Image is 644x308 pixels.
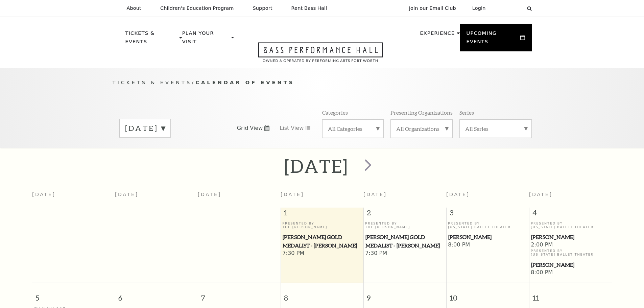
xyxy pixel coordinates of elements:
[195,79,294,85] span: Calendar of Events
[281,208,363,221] span: 1
[284,155,348,177] h2: [DATE]
[282,221,362,229] p: Presented By The [PERSON_NAME]
[531,269,610,277] span: 8:00 PM
[160,5,234,11] p: Children's Education Program
[529,192,553,197] span: [DATE]
[283,233,361,250] span: [PERSON_NAME] Gold Medalist - [PERSON_NAME]
[531,249,610,257] p: Presented By [US_STATE] Ballet Theater
[365,221,445,229] p: Presented By The [PERSON_NAME]
[465,125,526,132] label: All Series
[497,5,521,11] select: Select:
[446,192,470,197] span: [DATE]
[291,5,327,11] p: Rent Bass Hall
[282,250,362,257] span: 7:30 PM
[364,283,446,306] span: 9
[531,233,610,241] span: [PERSON_NAME]
[459,109,474,116] p: Series
[281,283,363,306] span: 8
[529,283,612,306] span: 11
[125,123,165,134] label: [DATE]
[365,233,444,250] span: [PERSON_NAME] Gold Medalist - [PERSON_NAME]
[113,78,532,87] p: /
[420,29,455,41] p: Experience
[390,109,453,116] p: Presenting Organizations
[355,154,379,178] button: next
[448,221,527,229] p: Presented By [US_STATE] Ballet Theater
[280,124,304,132] span: List View
[115,188,198,208] th: [DATE]
[529,208,612,221] span: 4
[32,188,115,208] th: [DATE]
[328,125,378,132] label: All Categories
[127,5,141,11] p: About
[447,283,529,306] span: 10
[281,192,304,197] span: [DATE]
[531,221,610,229] p: Presented By [US_STATE] Ballet Theater
[182,29,230,50] p: Plan Your Visit
[322,109,348,116] p: Categories
[448,241,527,249] span: 8:00 PM
[447,208,529,221] span: 3
[113,79,192,85] span: Tickets & Events
[198,283,281,306] span: 7
[531,241,610,249] span: 2:00 PM
[364,208,446,221] span: 2
[198,188,281,208] th: [DATE]
[363,192,387,197] span: [DATE]
[115,283,198,306] span: 6
[253,5,272,11] p: Support
[125,29,178,50] p: Tickets & Events
[365,250,445,257] span: 7:30 PM
[531,261,610,269] span: [PERSON_NAME]
[467,29,519,50] p: Upcoming Events
[237,124,263,132] span: Grid View
[32,283,115,306] span: 5
[448,233,527,241] span: [PERSON_NAME]
[396,125,447,132] label: All Organizations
